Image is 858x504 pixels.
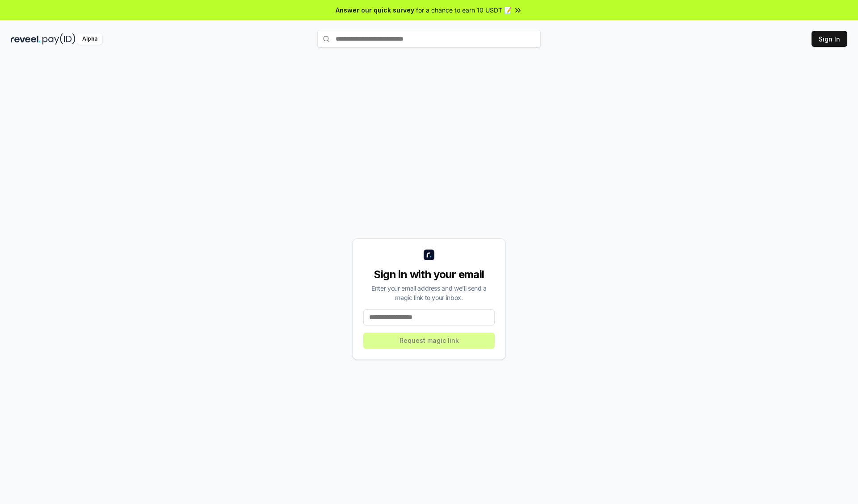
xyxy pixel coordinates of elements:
div: Enter your email address and we’ll send a magic link to your inbox. [363,283,495,302]
span: Answer our quick survey [336,5,414,15]
div: Alpha [77,33,102,45]
span: for a chance to earn 10 USDT 📝 [416,5,512,15]
img: logo_small [424,250,434,260]
img: reveel_dark [11,33,41,45]
div: Sign in with your email [363,267,495,282]
img: pay_id [42,33,76,45]
button: Sign In [812,31,847,47]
